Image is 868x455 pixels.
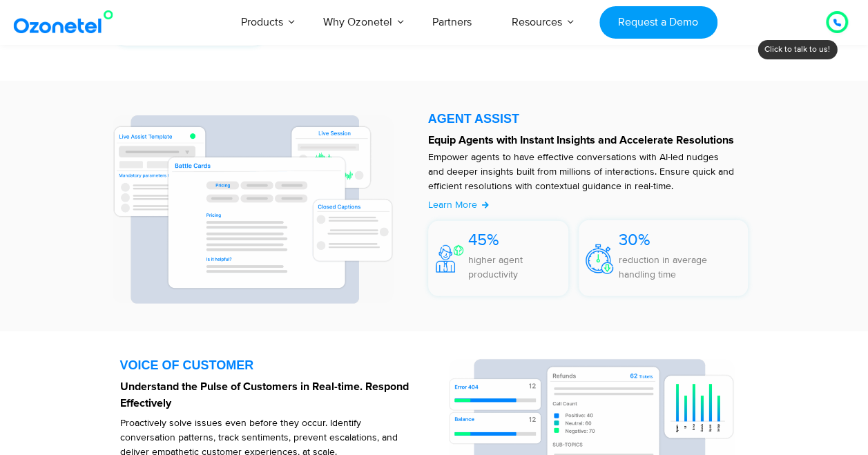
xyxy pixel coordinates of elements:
p: reduction in average handling time [618,253,743,282]
p: higher agent productivity [468,253,569,282]
a: Learn More [428,197,490,212]
img: 30% [586,244,613,274]
div: AGENT ASSIST [428,113,749,125]
a: Request a Demo [599,6,717,39]
strong: Equip Agents with Instant Insights and Accelerate Resolutions [428,135,734,146]
span: Learn More [428,199,477,211]
img: 45% [436,245,463,273]
div: VOICE OF CUSTOMER [120,359,434,371]
span: 45% [468,230,499,250]
span: 30% [618,230,650,250]
strong: Understand the Pulse of Customers in Real-time. Respond Effectively [120,381,409,409]
p: Empower agents to have effective conversations with AI-led nudges and deeper insights built from ... [428,150,735,193]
